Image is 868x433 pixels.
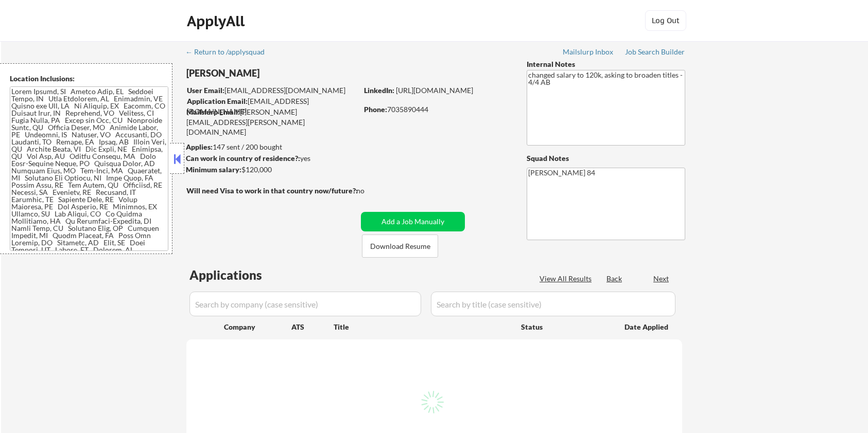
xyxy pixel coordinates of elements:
[187,96,357,116] div: [EMAIL_ADDRESS][DOMAIN_NAME]
[186,142,357,152] div: 147 sent / 200 bought
[396,86,473,95] a: [URL][DOMAIN_NAME]
[334,322,511,332] div: Title
[362,234,438,258] button: Download Resume
[625,48,685,58] a: Job Search Builder
[624,322,670,332] div: Date Applied
[361,212,465,231] button: Add a Job Manually
[185,48,274,56] div: ← Return to /applysquad
[653,274,670,284] div: Next
[187,97,248,105] strong: Application Email:
[606,274,623,284] div: Back
[189,292,421,316] input: Search by company (case sensitive)
[563,48,614,58] a: Mailslurp Inbox
[645,10,686,31] button: Log Out
[356,186,386,196] div: no
[291,322,334,332] div: ATS
[364,105,387,114] strong: Phone:
[186,165,357,175] div: $120,000
[10,74,168,84] div: Location Inclusions:
[186,142,213,151] strong: Applies:
[625,48,685,56] div: Job Search Builder
[364,104,510,115] div: 7035890444
[224,322,291,332] div: Company
[431,292,675,316] input: Search by title (case sensitive)
[527,59,685,69] div: Internal Notes
[186,107,240,116] strong: Mailslurp Email:
[186,186,358,195] strong: Will need Visa to work in that country now/future?:
[186,67,398,80] div: [PERSON_NAME]
[563,48,614,56] div: Mailslurp Inbox
[527,153,685,164] div: Squad Notes
[364,86,394,95] strong: LinkedIn:
[187,12,248,30] div: ApplyAll
[186,153,354,164] div: yes
[185,48,274,58] a: ← Return to /applysquad
[187,85,357,96] div: [EMAIL_ADDRESS][DOMAIN_NAME]
[189,269,291,281] div: Applications
[521,317,610,336] div: Status
[187,86,224,95] strong: User Email:
[186,107,357,137] div: [PERSON_NAME][EMAIL_ADDRESS][PERSON_NAME][DOMAIN_NAME]
[186,165,241,174] strong: Minimum salary:
[186,154,300,163] strong: Can work in country of residence?:
[540,274,595,284] div: View All Results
